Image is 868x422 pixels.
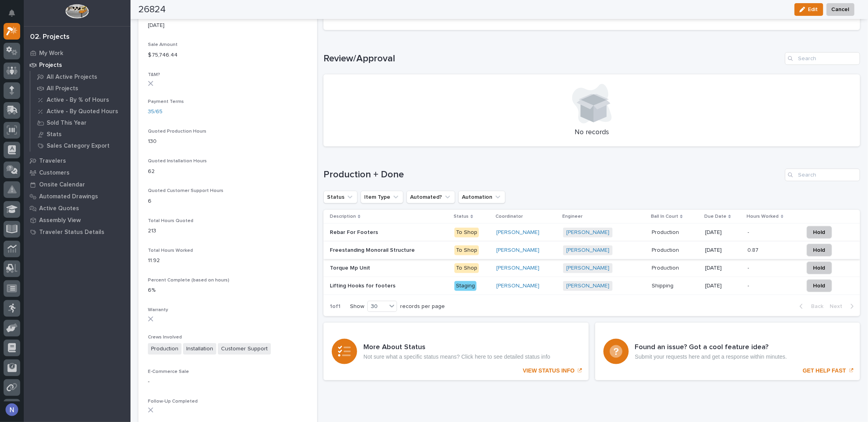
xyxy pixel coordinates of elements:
[148,167,308,176] p: 62
[24,202,130,214] a: Active Quotes
[65,4,89,19] img: Workspace Logo
[705,265,741,272] p: [DATE]
[330,245,416,254] p: Freestanding Monorail Structure
[148,51,308,59] p: $ 75,746.44
[330,281,397,289] p: Lifting Hooks for footers
[333,128,851,137] p: No records
[454,245,479,255] div: To Shop
[148,99,184,104] span: Payment Terms
[39,62,62,69] p: Projects
[566,247,609,254] a: [PERSON_NAME]
[148,72,160,77] span: T&M?
[652,228,681,236] p: Production
[323,53,782,65] h1: Review/Approval
[323,241,860,259] tr: Freestanding Monorail StructureFreestanding Monorail Structure To Shop[PERSON_NAME] [PERSON_NAME]...
[148,219,193,223] span: Total Hours Quoted
[24,190,130,202] a: Automated Drawings
[813,281,825,291] span: Hold
[148,197,308,205] p: 6
[24,179,130,190] a: Onsite Calendar
[748,228,751,236] p: -
[323,259,860,277] tr: Torque Mp UnitTorque Mp Unit To Shop[PERSON_NAME] [PERSON_NAME] ProductionProduction [DATE]-- Hold
[138,4,166,15] h2: 26824
[566,283,609,289] a: [PERSON_NAME]
[705,247,741,254] p: [DATE]
[807,244,832,257] button: Hold
[330,228,380,236] p: Rebar For Footers
[4,5,20,21] button: Notifications
[47,120,87,127] p: Sold This Year
[39,217,81,224] p: Assembly View
[363,343,550,352] h3: More About Status
[148,378,308,386] p: -
[832,5,849,14] span: Cancel
[47,97,109,104] p: Active - By % of Hours
[635,354,787,360] p: Submit your requests here and get a response within minutes.
[30,106,130,117] a: Active - By Quoted Hours
[595,323,860,380] a: GET HELP FAST
[323,224,860,241] tr: Rebar For FootersRebar For Footers To Shop[PERSON_NAME] [PERSON_NAME] ProductionProduction [DATE]...
[454,263,479,273] div: To Shop
[218,343,271,355] span: Customer Support
[454,228,479,238] div: To Shop
[705,283,741,289] p: [DATE]
[806,303,823,310] span: Back
[748,281,751,289] p: -
[148,129,206,134] span: Quoted Production Hours
[323,191,357,203] button: Status
[330,212,356,221] p: Description
[368,302,387,311] div: 30
[39,229,104,236] p: Traveler Status Details
[363,354,550,360] p: Not sure what a specific status means? Click here to see detailed status info
[652,245,681,254] p: Production
[24,47,130,59] a: My Work
[400,303,445,310] p: records per page
[39,50,63,57] p: My Work
[652,281,675,289] p: Shipping
[24,155,130,167] a: Travelers
[47,143,110,150] p: Sales Category Export
[323,323,588,380] a: VIEW STATUS INFO
[407,191,455,203] button: Automated?
[330,263,372,272] p: Torque Mp Unit
[39,181,85,188] p: Onsite Calendar
[705,229,741,236] p: [DATE]
[813,263,825,273] span: Hold
[813,245,825,255] span: Hold
[807,226,832,239] button: Hold
[830,303,847,310] span: Next
[148,278,229,283] span: Percent Complete (based on hours)
[148,108,163,116] a: 35/65
[148,308,168,312] span: Warranty
[566,265,609,272] a: [PERSON_NAME]
[785,169,860,181] input: Search
[24,214,130,226] a: Assembly View
[148,343,182,355] span: Production
[30,83,130,94] a: All Projects
[350,303,364,310] p: Show
[323,169,782,181] h1: Production + Done
[785,52,860,65] div: Search
[30,33,70,42] div: 02. Projects
[148,227,308,235] p: 213
[562,212,582,221] p: Engineer
[148,188,223,193] span: Quoted Customer Support Hours
[30,129,130,140] a: Stats
[30,71,130,82] a: All Active Projects
[39,169,70,177] p: Customers
[454,212,469,221] p: Status
[807,262,832,274] button: Hold
[39,158,66,165] p: Travelers
[495,212,523,221] p: Coordinator
[807,279,832,292] button: Hold
[704,212,726,221] p: Due Date
[747,212,779,221] p: Hours Worked
[748,245,760,254] p: 0.87
[148,137,308,146] p: 130
[748,263,751,272] p: -
[808,6,818,13] span: Edit
[361,191,403,203] button: Item Type
[496,283,539,289] a: [PERSON_NAME]
[803,367,846,374] p: GET HELP FAST
[458,191,505,203] button: Automation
